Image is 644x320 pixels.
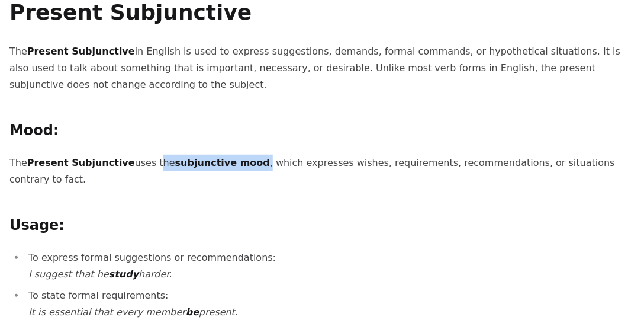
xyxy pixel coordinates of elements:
[9,43,635,93] p: The in English is used to express suggestions, demands, formal commands, or hypothetical situatio...
[175,157,270,168] strong: subjunctive mood
[186,306,199,318] strong: be
[9,121,635,140] h2: Mood:
[25,249,635,283] li: To express formal suggestions or recommendations:
[109,268,139,280] strong: study
[28,268,172,280] em: I suggest that he harder.
[27,157,135,168] strong: Present Subjunctive
[9,216,635,235] h2: Usage:
[9,1,635,24] h1: Present Subjunctive
[9,155,635,188] p: The uses the , which expresses wishes, requirements, recommendations, or situations contrary to f...
[27,46,135,57] strong: Present Subjunctive
[28,306,238,318] em: It is essential that every member present.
